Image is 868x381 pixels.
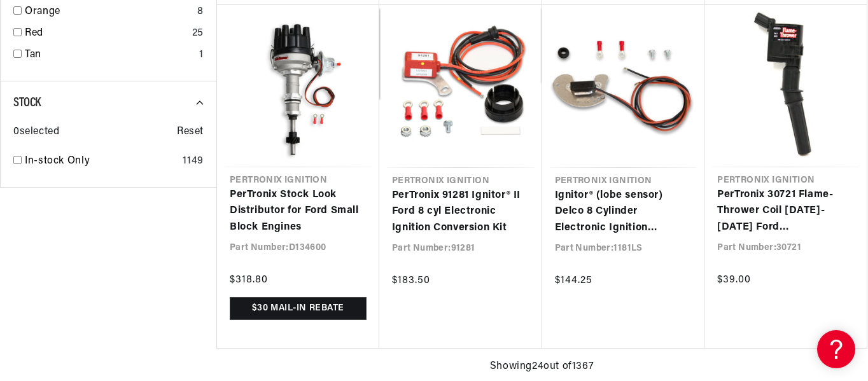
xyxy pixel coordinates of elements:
[555,188,692,237] a: Ignitor® (lobe sensor) Delco 8 Cylinder Electronic Ignition Conversion Kit
[717,187,854,236] a: PerTronix 30721 Flame-Thrower Coil [DATE]-[DATE] Ford 4.6L/5.4L/6.8L 2- Valve COP (coil on plug)
[13,124,59,141] span: 0 selected
[25,47,194,64] a: Tan
[192,25,204,42] div: 25
[13,97,41,109] span: Stock
[197,4,204,20] div: 8
[230,187,367,236] a: PerTronix Stock Look Distributor for Ford Small Block Engines
[392,188,529,237] a: PerTronix 91281 Ignitor® II Ford 8 cyl Electronic Ignition Conversion Kit
[25,153,178,170] a: In-stock Only
[25,25,187,42] a: Red
[199,47,204,64] div: 1
[183,153,204,170] div: 1149
[490,359,594,375] span: Showing 24 out of 1367
[25,4,192,20] a: Orange
[177,124,204,141] span: Reset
